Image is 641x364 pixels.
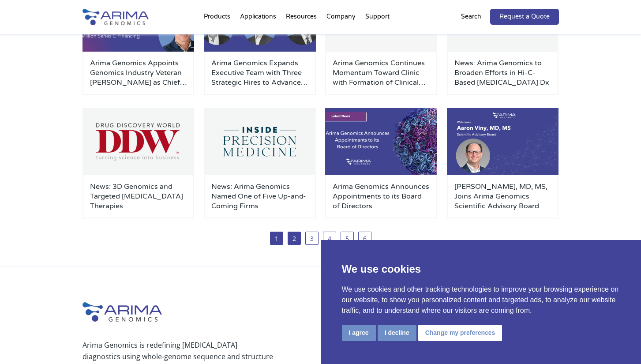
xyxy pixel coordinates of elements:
button: I agree [342,325,376,341]
a: Arima Genomics Continues Momentum Toward Clinic with Formation of Clinical Advisory Board [333,58,430,87]
a: [PERSON_NAME], MD, MS, Joins Arima Genomics Scientific Advisory Board [454,182,551,211]
a: Arima Genomics Appoints Genomics Industry Veteran [PERSON_NAME] as Chief Executive Officer and Cl... [90,58,187,87]
img: Arima-Genomics-logo [82,302,162,322]
a: 5 [341,232,354,245]
a: Arima Genomics Expands Executive Team with Three Strategic Hires to Advance Clinical Applications... [211,58,308,87]
a: Arima Genomics Announces Appointments to its Board of Directors [333,182,430,211]
img: Drug-Discovery-World_Logo-500x300.png [82,108,195,175]
p: We use cookies and other tracking technologies to improve your browsing experience on our website... [342,284,620,316]
span: 1 [270,232,283,245]
p: We use cookies [342,261,620,277]
a: News: 3D Genomics and Targeted [MEDICAL_DATA] Therapies [90,182,187,211]
img: Inside-Precision-Medicine_Logo-500x300.png [204,108,316,175]
a: 6 [358,232,371,245]
img: Aaron-Viny-SAB-500x300.jpg [447,108,559,175]
a: News: Arima Genomics to Broaden Efforts in Hi-C-Based [MEDICAL_DATA] Dx [454,58,551,87]
a: News: Arima Genomics Named One of Five Up-and-Coming Firms [211,182,308,211]
button: Change my preferences [418,325,502,341]
button: I decline [378,325,416,341]
a: 3 [305,232,319,245]
a: 4 [323,232,336,245]
img: Arima-Genomics-logo [82,9,149,25]
a: Request a Quote [490,9,559,25]
img: Board-members-500x300.jpg [325,108,437,175]
a: 2 [288,232,301,245]
p: Search [461,11,481,23]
